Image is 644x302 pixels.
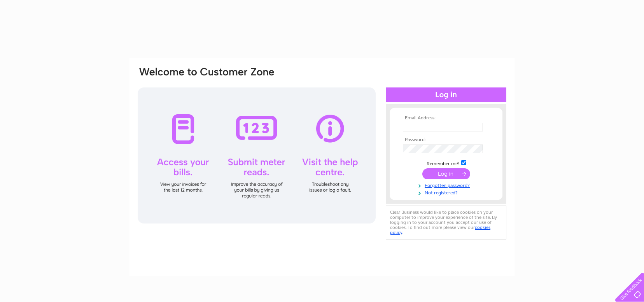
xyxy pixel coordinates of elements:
td: Remember me? [401,159,491,167]
a: cookies policy [390,225,490,235]
a: Forgotten password? [403,181,491,189]
input: Submit [422,168,470,179]
th: Password: [401,137,491,143]
th: Email Address: [401,115,491,121]
div: Clear Business would like to place cookies on your computer to improve your experience of the sit... [386,206,506,239]
a: Not registered? [403,189,491,196]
